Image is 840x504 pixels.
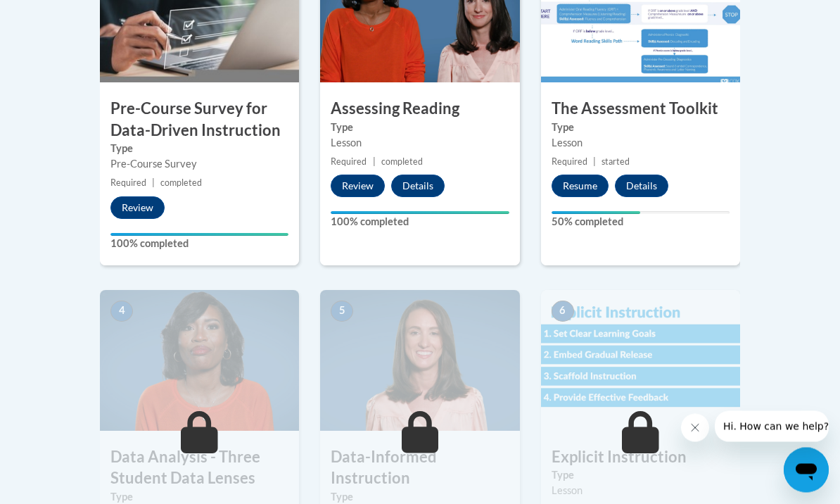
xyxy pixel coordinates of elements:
div: Your progress [331,212,509,215]
div: Lesson [331,136,509,151]
button: Resume [552,175,609,198]
iframe: Message from company [715,411,829,442]
img: Course Image [541,291,740,431]
img: Course Image [100,291,299,431]
h3: Assessing Reading [320,99,519,120]
h3: Data Analysis - Three Student Data Lenses [100,447,299,491]
iframe: Button to launch messaging window [784,448,829,493]
span: 4 [110,301,133,322]
span: | [373,157,376,168]
h3: The Assessment Toolkit [541,99,740,120]
span: | [593,157,596,168]
button: Review [110,197,165,220]
button: Details [391,175,445,198]
div: Lesson [552,136,730,151]
h3: Explicit Instruction [541,447,740,469]
span: 6 [552,301,574,322]
label: Type [552,468,730,484]
span: completed [160,178,202,189]
div: Pre-Course Survey [110,157,288,172]
label: 100% completed [110,237,288,252]
label: Type [331,120,509,136]
div: Your progress [110,234,288,237]
span: 5 [331,301,353,322]
div: Lesson [552,484,730,499]
span: completed [381,157,423,168]
h3: Pre-Course Survey for Data-Driven Instruction [100,99,299,142]
label: 50% completed [552,215,730,230]
img: Course Image [320,291,519,431]
span: Required [331,157,367,168]
iframe: Close message [681,414,709,442]
button: Review [331,175,385,198]
span: started [602,157,630,168]
span: Required [110,178,146,189]
h3: Data-Informed Instruction [320,447,519,491]
label: 100% completed [331,215,509,230]
button: Details [615,175,668,198]
span: | [152,178,155,189]
label: Type [552,120,730,136]
div: Your progress [552,212,641,215]
span: Required [552,157,587,168]
label: Type [110,141,288,157]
